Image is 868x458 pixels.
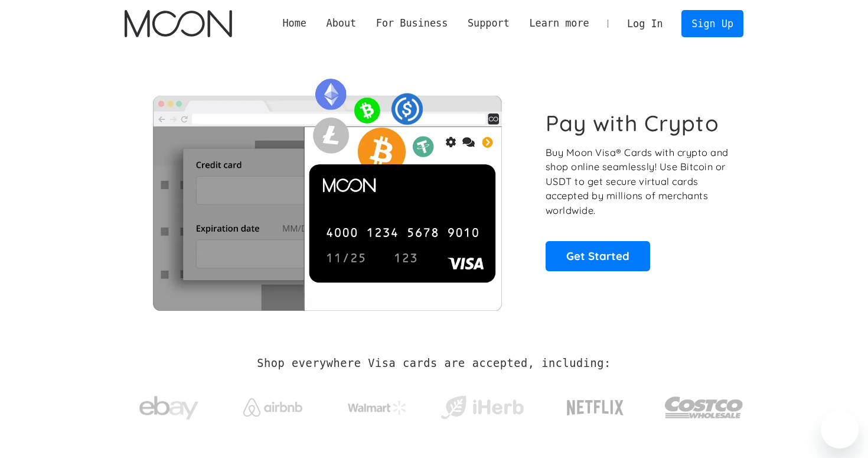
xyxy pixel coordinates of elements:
img: iHerb [438,392,526,423]
h2: Shop everywhere Visa cards are accepted, including: [257,357,611,370]
div: For Business [376,16,448,31]
a: Sign Up [681,10,743,37]
a: Netflix [543,381,648,428]
a: Home [273,16,316,31]
a: Costco [664,373,743,436]
div: For Business [366,16,458,31]
a: iHerb [438,381,526,429]
a: home [125,10,231,37]
a: Get Started [546,241,650,271]
h1: Pay with Crypto [546,110,719,137]
p: Buy Moon Visa® Cards with crypto and shop online seamlessly! Use Bitcoin or USDT to get secure vi... [546,145,730,218]
a: Log In [617,11,673,37]
a: Walmart [334,389,422,421]
iframe: Knapp för att öppna meddelandefönstret [821,411,859,449]
div: Learn more [520,16,599,31]
div: Support [468,16,510,31]
div: About [327,16,357,31]
img: ebay [139,389,198,427]
img: Costco [664,385,743,430]
div: Support [458,16,519,31]
img: Moon Logo [125,10,231,37]
div: About [316,16,366,31]
a: Airbnb [229,386,317,423]
img: Walmart [348,401,407,415]
img: Airbnb [243,398,302,417]
div: Learn more [529,16,589,31]
img: Netflix [566,393,625,423]
a: ebay [125,378,213,433]
img: Moon Cards let you spend your crypto anywhere Visa is accepted. [125,70,529,310]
